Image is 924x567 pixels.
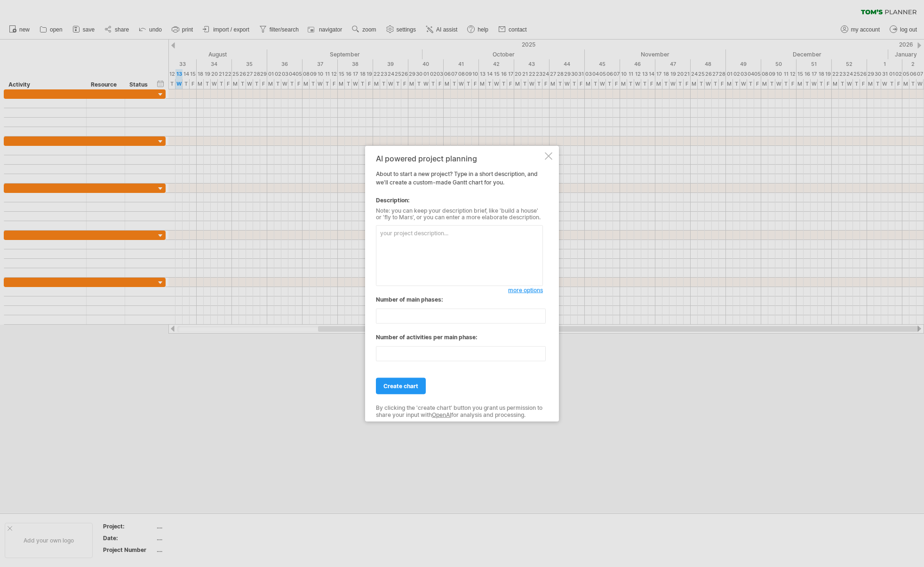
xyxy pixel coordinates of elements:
[376,378,426,394] a: create chart
[376,295,543,304] div: Number of main phases:
[376,405,543,418] div: By clicking the 'create chart' button you grant us permission to share your input with for analys...
[376,333,543,342] div: Number of activities per main phase:
[376,154,543,162] div: AI powered project planning
[432,411,451,418] a: OpenAI
[508,286,543,295] a: more options
[376,196,543,204] div: Description:
[508,287,543,294] span: more options
[383,383,418,390] span: create chart
[376,207,543,221] div: Note: you can keep your description brief, like 'build a house' or 'fly to Mars', or you can ente...
[376,154,543,413] div: About to start a new project? Type in a short description, and we'll create a custom-made Gantt c...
